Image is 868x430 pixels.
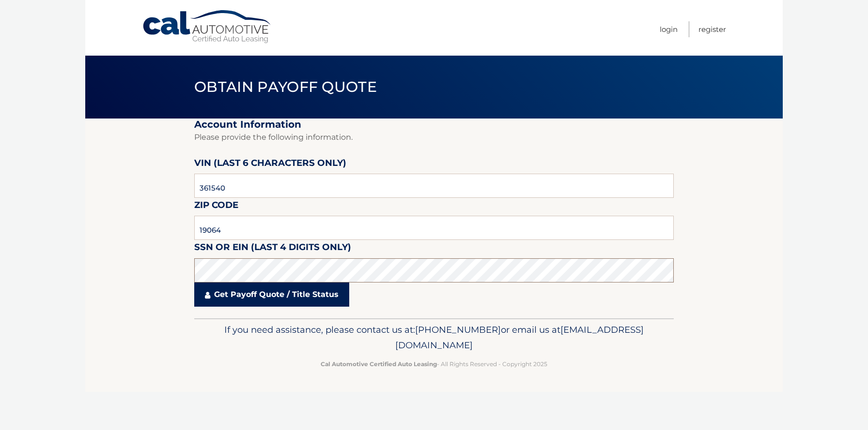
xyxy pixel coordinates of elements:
label: SSN or EIN (last 4 digits only) [194,240,351,258]
p: - All Rights Reserved - Copyright 2025 [201,359,667,369]
p: If you need assistance, please contact us at: or email us at [201,322,667,353]
strong: Cal Automotive Certified Auto Leasing [321,360,437,368]
span: [PHONE_NUMBER] [415,324,501,335]
p: Please provide the following information. [194,131,674,144]
h2: Account Information [194,119,674,131]
a: Register [698,21,726,37]
label: Zip Code [194,198,238,216]
a: Get Payoff Quote / Title Status [194,282,349,307]
a: Login [660,21,678,37]
a: Cal Automotive [142,10,273,44]
label: VIN (last 6 characters only) [194,156,346,174]
span: Obtain Payoff Quote [194,78,377,96]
